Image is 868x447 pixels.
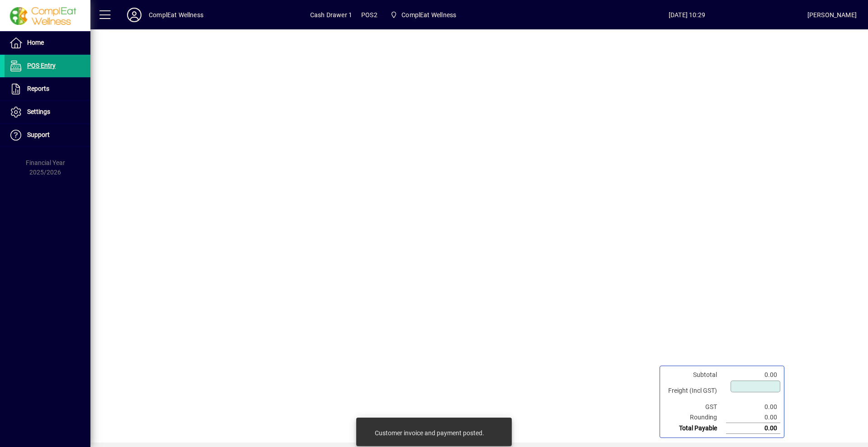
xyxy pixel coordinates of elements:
[387,7,460,23] span: ComplEat Wellness
[664,423,726,434] td: Total Payable
[664,370,726,380] td: Subtotal
[27,131,50,138] span: Support
[664,402,726,412] td: GST
[27,62,56,69] span: POS Entry
[27,39,44,46] span: Home
[5,78,90,100] a: Reports
[5,32,90,54] a: Home
[566,8,807,22] span: [DATE] 10:29
[27,108,50,115] span: Settings
[664,380,726,402] td: Freight (Incl GST)
[5,101,90,123] a: Settings
[375,428,484,438] div: Customer invoice and payment posted.
[361,8,377,22] span: POS2
[401,8,456,22] span: ComplEat Wellness
[807,8,857,22] div: [PERSON_NAME]
[310,8,352,22] span: Cash Drawer 1
[726,402,780,412] td: 0.00
[149,8,203,22] div: ComplEat Wellness
[120,7,149,23] button: Profile
[726,370,780,380] td: 0.00
[5,124,90,146] a: Support
[726,412,780,423] td: 0.00
[726,423,780,434] td: 0.00
[27,85,49,92] span: Reports
[664,412,726,423] td: Rounding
